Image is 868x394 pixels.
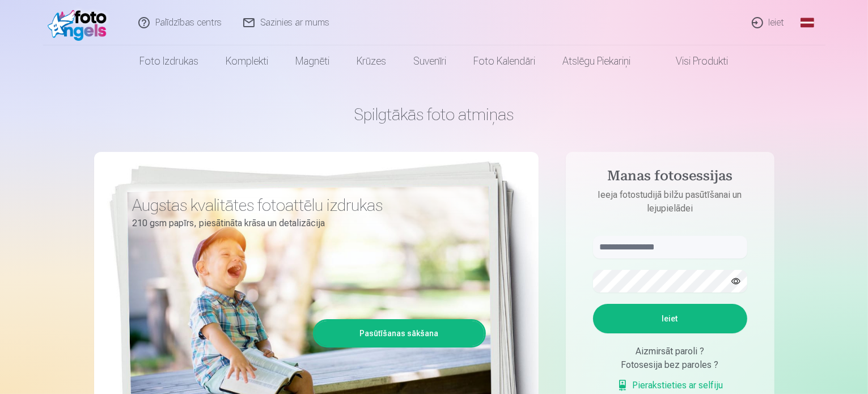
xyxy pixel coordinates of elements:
[315,321,484,346] a: Pasūtīšanas sākšana
[126,45,213,77] a: Foto izdrukas
[133,215,477,231] p: 210 gsm papīrs, piesātināta krāsa un detalizācija
[460,45,549,77] a: Foto kalendāri
[282,45,344,77] a: Magnēti
[133,195,477,215] h3: Augstas kvalitātes fotoattēlu izdrukas
[344,45,400,77] a: Krūzes
[213,45,282,77] a: Komplekti
[400,45,460,77] a: Suvenīri
[582,168,759,188] h4: Manas fotosessijas
[94,104,774,125] h1: Spilgtākās foto atmiņas
[593,358,747,372] div: Fotosesija bez paroles ?
[593,345,747,358] div: Aizmirsāt paroli ?
[593,304,747,333] button: Ieiet
[48,5,113,41] img: /fa1
[582,188,759,215] p: Ieeja fotostudijā bilžu pasūtīšanai un lejupielādei
[645,45,742,77] a: Visi produkti
[617,379,723,392] a: Pierakstieties ar selfiju
[549,45,645,77] a: Atslēgu piekariņi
